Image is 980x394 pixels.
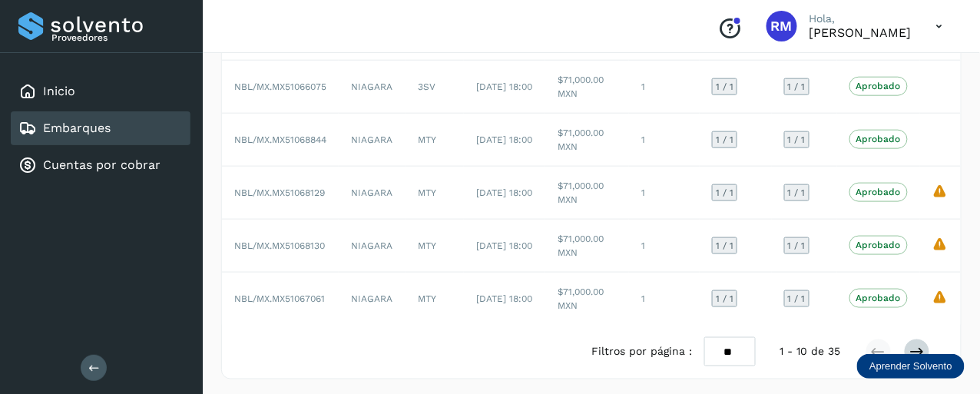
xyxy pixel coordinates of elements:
[545,114,629,167] td: $71,000.00 MXN
[339,220,406,273] td: NIAGARA
[629,220,700,273] td: 1
[339,61,406,114] td: NIAGARA
[545,220,629,273] td: $71,000.00 MXN
[716,188,733,197] span: 1 / 1
[809,12,912,25] p: Hola,
[788,294,806,303] span: 1 / 1
[629,167,700,220] td: 1
[629,114,700,167] td: 1
[809,25,912,40] p: RICARDO MONTEMAYOR
[43,84,75,98] a: Inicio
[476,187,532,198] span: [DATE] 18:00
[856,134,901,144] p: Aprobado
[716,82,733,91] span: 1 / 1
[788,188,806,197] span: 1 / 1
[234,240,325,251] span: NBL/MX.MX51068130
[788,241,806,250] span: 1 / 1
[856,293,901,303] p: Aprobado
[339,114,406,167] td: NIAGARA
[234,187,325,198] span: NBL/MX.MX51068129
[788,135,806,144] span: 1 / 1
[339,273,406,325] td: NIAGARA
[339,167,406,220] td: NIAGARA
[476,134,532,145] span: [DATE] 18:00
[856,81,901,91] p: Aprobado
[780,343,841,359] span: 1 - 10 de 35
[856,240,901,250] p: Aprobado
[857,354,965,379] div: Aprender Solvento
[629,273,700,325] td: 1
[476,240,532,251] span: [DATE] 18:00
[234,81,326,92] span: NBL/MX.MX51066075
[43,121,111,135] a: Embarques
[11,111,190,145] div: Embarques
[11,148,190,182] div: Cuentas por cobrar
[234,293,325,304] span: NBL/MX.MX51067061
[545,61,629,114] td: $71,000.00 MXN
[234,134,326,145] span: NBL/MX.MX51068844
[476,293,532,304] span: [DATE] 18:00
[788,82,806,91] span: 1 / 1
[716,294,733,303] span: 1 / 1
[591,343,692,359] span: Filtros por página :
[406,167,464,220] td: MTY
[476,81,532,92] span: [DATE] 18:00
[51,32,184,43] p: Proveedores
[545,273,629,325] td: $71,000.00 MXN
[406,273,464,325] td: MTY
[406,220,464,273] td: MTY
[869,360,952,372] p: Aprender Solvento
[716,135,733,144] span: 1 / 1
[716,241,733,250] span: 1 / 1
[406,61,464,114] td: 3SV
[43,157,161,172] a: Cuentas por cobrar
[11,74,190,108] div: Inicio
[856,187,901,197] p: Aprobado
[545,167,629,220] td: $71,000.00 MXN
[406,114,464,167] td: MTY
[629,61,700,114] td: 1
